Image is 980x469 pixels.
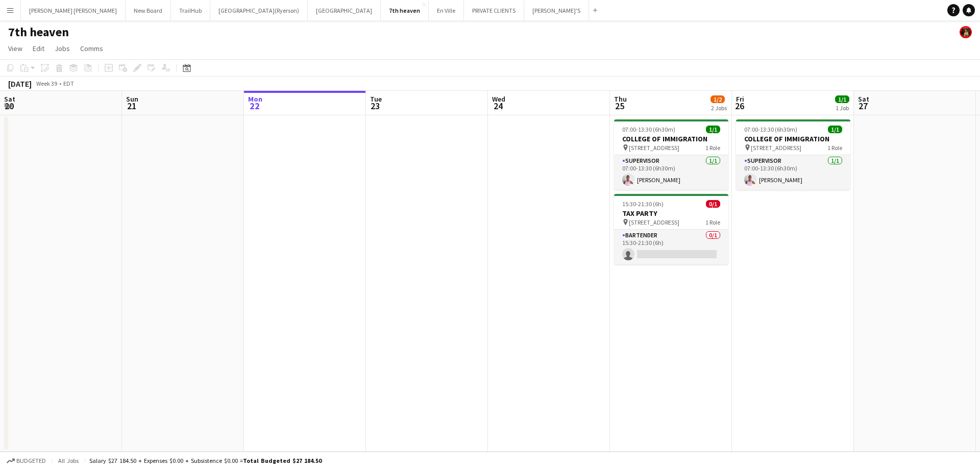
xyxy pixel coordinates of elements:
button: [GEOGRAPHIC_DATA] [308,1,381,20]
h1: 7th heaven [8,24,69,40]
span: 21 [125,100,138,112]
span: Sat [4,94,15,104]
span: 07:00-13:30 (6h30m) [744,126,797,133]
span: 1 Role [705,218,720,226]
app-job-card: 07:00-13:30 (6h30m)1/1COLLEGE OF IMMIGRATION [STREET_ADDRESS]1 RoleSUPERVISOR1/107:00-13:30 (6h30... [614,119,728,190]
a: Comms [76,42,107,55]
button: [PERSON_NAME]'S [524,1,589,20]
span: 1/1 [828,126,842,133]
div: EDT [63,80,74,87]
span: Mon [248,94,262,104]
h3: COLLEGE OF IMMIGRATION [614,134,728,143]
span: Jobs [55,44,70,53]
span: 1 Role [705,144,720,152]
span: Week 39 [34,80,59,87]
app-job-card: 15:30-21:30 (6h)0/1TAX PARTY [STREET_ADDRESS]1 RoleBARTENDER0/115:30-21:30 (6h) [614,194,728,264]
h3: COLLEGE OF IMMIGRATION [736,134,850,143]
span: [STREET_ADDRESS] [751,144,801,152]
span: All jobs [56,457,81,464]
button: Budgeted [5,455,47,466]
button: [PERSON_NAME] [PERSON_NAME] [21,1,126,20]
a: View [4,42,27,55]
span: 1/1 [835,95,849,103]
div: 2 Jobs [711,104,727,112]
span: Tue [370,94,382,104]
button: PRIVATE CLIENTS [464,1,524,20]
span: Budgeted [16,457,46,464]
app-card-role: SUPERVISOR1/107:00-13:30 (6h30m)[PERSON_NAME] [614,155,728,190]
span: View [8,44,22,53]
div: Salary $27 184.50 + Expenses $0.00 + Subsistence $0.00 = [89,457,322,464]
button: En Ville [429,1,464,20]
span: 15:30-21:30 (6h) [622,200,664,208]
span: Sun [126,94,138,104]
span: Comms [80,44,103,53]
span: 27 [856,100,869,112]
span: 1 Role [827,144,842,152]
span: 22 [247,100,262,112]
a: Jobs [51,42,74,55]
div: 1 Job [836,104,849,112]
a: Edit [29,42,48,55]
app-card-role: SUPERVISOR1/107:00-13:30 (6h30m)[PERSON_NAME] [736,155,850,190]
span: 1/1 [706,126,720,133]
span: 24 [491,100,505,112]
app-user-avatar: Yani Salas [960,26,972,38]
span: [STREET_ADDRESS] [629,144,679,152]
span: Wed [492,94,505,104]
span: [STREET_ADDRESS] [629,218,679,226]
button: 7th heaven [381,1,429,20]
span: 26 [734,100,744,112]
span: 0/1 [706,200,720,208]
span: Edit [33,44,44,53]
span: 23 [369,100,382,112]
span: 20 [3,100,15,112]
div: [DATE] [8,79,32,89]
span: 07:00-13:30 (6h30m) [622,126,675,133]
span: Total Budgeted $27 184.50 [243,457,322,464]
app-card-role: BARTENDER0/115:30-21:30 (6h) [614,230,728,264]
button: [GEOGRAPHIC_DATA](Ryerson) [210,1,308,20]
span: 1/2 [710,95,725,103]
span: Fri [736,94,744,104]
h3: TAX PARTY [614,209,728,218]
span: Thu [614,94,627,104]
button: New Board [126,1,171,20]
span: 25 [612,100,627,112]
button: TrailHub [171,1,210,20]
app-job-card: 07:00-13:30 (6h30m)1/1COLLEGE OF IMMIGRATION [STREET_ADDRESS]1 RoleSUPERVISOR1/107:00-13:30 (6h30... [736,119,850,190]
span: Sat [858,94,869,104]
